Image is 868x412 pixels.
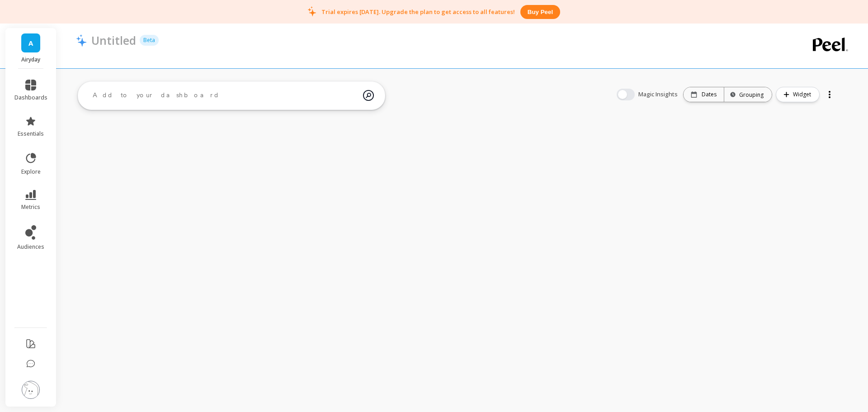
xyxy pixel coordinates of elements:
span: explore [21,168,41,175]
span: metrics [21,204,40,211]
p: Untitled [91,33,136,48]
span: dashboards [14,94,47,101]
span: essentials [18,130,44,137]
img: magic search icon [363,83,374,108]
span: Widget [793,90,814,99]
span: audiences [17,243,44,251]
span: A [28,38,33,48]
p: Dates [702,91,717,98]
span: Magic Insights [638,90,679,99]
div: Grouping [732,90,764,99]
p: Beta [140,35,159,46]
img: header icon [76,34,87,47]
img: profile picture [22,381,40,399]
button: Buy peel [520,5,560,19]
p: Trial expires [DATE]. Upgrade the plan to get access to all features! [321,8,515,16]
button: Widget [776,87,820,102]
p: Airyday [14,56,47,63]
